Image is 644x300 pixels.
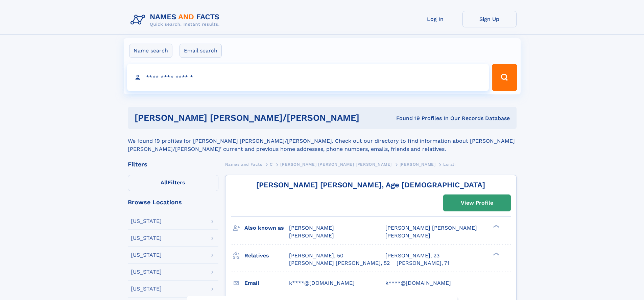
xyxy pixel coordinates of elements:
[128,161,218,167] div: Filters
[270,162,273,167] span: C
[131,269,162,275] div: [US_STATE]
[129,44,172,58] label: Name search
[492,224,500,229] div: ❯
[385,232,430,239] span: [PERSON_NAME]
[461,195,493,211] div: View Profile
[128,199,218,205] div: Browse Locations
[131,252,162,258] div: [US_STATE]
[385,252,439,259] a: [PERSON_NAME], 23
[128,175,218,191] label: Filters
[280,160,392,168] a: [PERSON_NAME] [PERSON_NAME] [PERSON_NAME]
[280,162,392,167] span: [PERSON_NAME] [PERSON_NAME] [PERSON_NAME]
[408,11,462,27] a: Log In
[492,252,500,256] div: ❯
[400,160,436,168] a: [PERSON_NAME]
[378,115,510,122] div: Found 19 Profiles In Our Records Database
[225,160,262,168] a: Names and Facts
[385,225,477,231] span: [PERSON_NAME] [PERSON_NAME]
[131,286,162,292] div: [US_STATE]
[128,129,517,153] div: We found 19 profiles for [PERSON_NAME] [PERSON_NAME]/[PERSON_NAME]. Check out our directory to fi...
[244,222,289,234] h3: Also known as
[244,250,289,261] h3: Relatives
[462,11,517,27] a: Sign Up
[444,195,510,211] a: View Profile
[135,114,378,122] h1: [PERSON_NAME] [PERSON_NAME]/[PERSON_NAME]
[397,259,449,267] a: [PERSON_NAME], 71
[128,11,225,29] img: Logo Names and Facts
[127,64,489,91] input: search input
[289,225,334,231] span: [PERSON_NAME]
[244,277,289,289] h3: Email
[256,181,485,189] a: [PERSON_NAME] [PERSON_NAME], Age [DEMOGRAPHIC_DATA]
[180,44,222,58] label: Email search
[443,162,456,167] span: Lorali
[131,218,162,224] div: [US_STATE]
[289,252,343,259] a: [PERSON_NAME], 50
[161,179,168,186] span: All
[270,160,273,168] a: C
[400,162,436,167] span: [PERSON_NAME]
[289,232,334,239] span: [PERSON_NAME]
[289,259,390,267] a: [PERSON_NAME] [PERSON_NAME], 52
[492,64,517,91] button: Search Button
[131,235,162,241] div: [US_STATE]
